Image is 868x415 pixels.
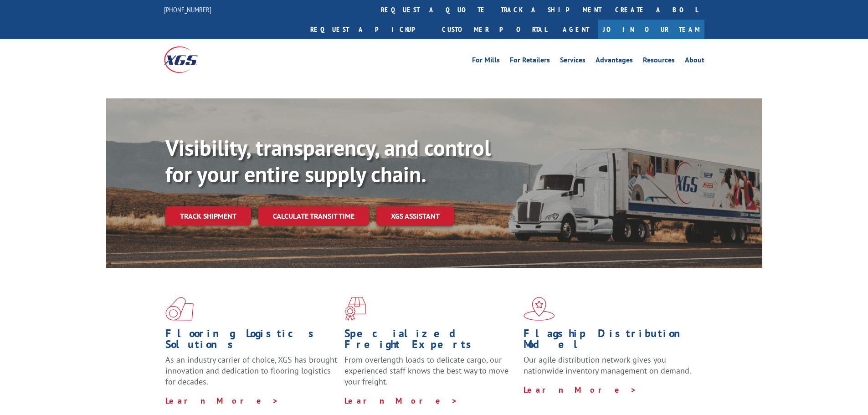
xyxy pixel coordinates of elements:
[164,5,211,14] a: [PHONE_NUMBER]
[596,56,633,67] a: Advantages
[258,206,369,226] a: Calculate transit time
[165,328,338,354] h1: Flooring Logistics Solutions
[303,20,435,39] a: Request a pickup
[524,297,555,321] img: xgs-icon-flagship-distribution-model-red
[685,56,704,67] a: About
[344,328,517,354] h1: Specialized Freight Experts
[165,206,251,225] a: Track shipment
[524,354,691,376] span: Our agile distribution network gives you nationwide inventory management on demand.
[598,20,704,39] a: Join Our Team
[510,56,550,67] a: For Retailers
[472,56,500,67] a: For Mills
[344,354,517,395] p: From overlength loads to delicate cargo, our experienced staff knows the best way to move your fr...
[165,297,194,321] img: xgs-icon-total-supply-chain-intelligence-red
[165,395,279,406] a: Learn More >
[643,56,675,67] a: Resources
[524,328,696,354] h1: Flagship Distribution Model
[376,206,454,226] a: XGS ASSISTANT
[344,297,366,321] img: xgs-icon-focused-on-flooring-red
[165,354,337,387] span: As an industry carrier of choice, XGS has brought innovation and dedication to flooring logistics...
[344,395,458,406] a: Learn More >
[554,20,598,39] a: Agent
[165,133,491,188] b: Visibility, transparency, and control for your entire supply chain.
[524,384,637,395] a: Learn More >
[560,56,586,67] a: Services
[435,20,554,39] a: Customer Portal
